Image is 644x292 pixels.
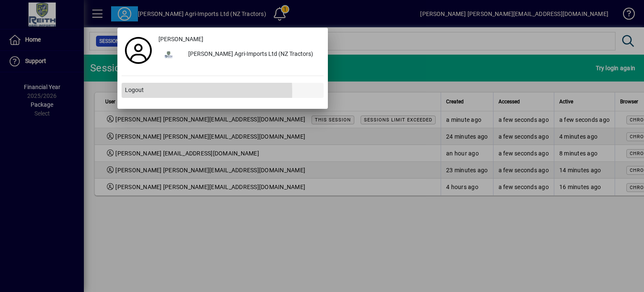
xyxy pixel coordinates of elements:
span: Logout [125,86,144,95]
button: [PERSON_NAME] Agri-Imports Ltd (NZ Tractors) [155,47,324,62]
span: [PERSON_NAME] [158,35,203,44]
div: [PERSON_NAME] Agri-Imports Ltd (NZ Tractors) [182,47,324,62]
button: Logout [122,83,324,98]
a: Profile [122,43,155,58]
a: [PERSON_NAME] [155,32,324,47]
